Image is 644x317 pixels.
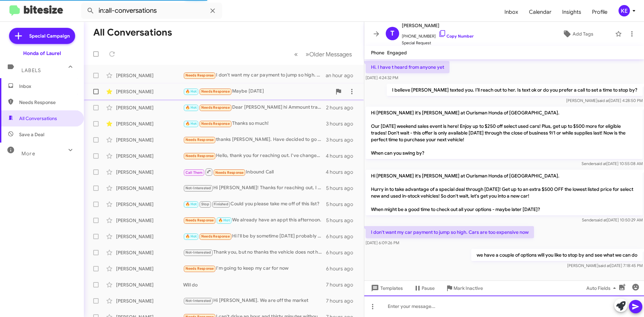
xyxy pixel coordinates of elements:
[21,67,41,73] span: Labels
[326,249,359,256] div: 6 hours ago
[543,28,612,40] button: Add Tags
[290,47,356,61] nav: Page navigation example
[9,28,75,44] a: Special Campaign
[19,131,44,138] span: Save a Deal
[402,30,474,40] span: [PHONE_NUMBER]
[116,169,183,175] div: [PERSON_NAME]
[408,282,440,294] button: Pause
[218,218,230,222] span: 🔥 Hot
[116,88,183,95] div: [PERSON_NAME]
[524,2,557,22] a: Calendar
[201,202,209,206] span: Stop
[387,84,643,96] p: I believe [PERSON_NAME] texted you. I’ll reach out to her. Is text ok or do you prefer a call to ...
[598,263,610,268] span: said at
[201,105,230,110] span: Needs Response
[366,226,534,238] p: I don't want my car payment to jump so high. Cars are too expensive now
[326,153,359,159] div: 4 hours ago
[183,120,326,127] div: Thanks so much!
[19,99,76,106] span: Needs Response
[185,73,214,77] span: Needs Response
[183,168,326,176] div: Inbound Call
[116,153,183,159] div: [PERSON_NAME]
[116,265,183,272] div: [PERSON_NAME]
[302,47,356,61] button: Next
[364,282,408,294] button: Templates
[183,200,326,208] div: Could you please take me off of this list?
[366,170,643,215] p: Hi [PERSON_NAME] it's [PERSON_NAME] at Ourisman Honda of [GEOGRAPHIC_DATA]. Hurry in to take adva...
[309,51,352,58] span: Older Messages
[326,233,359,240] div: 6 hours ago
[438,34,474,39] a: Copy Number
[402,21,474,30] span: [PERSON_NAME]
[116,201,183,208] div: [PERSON_NAME]
[116,137,183,143] div: [PERSON_NAME]
[183,265,326,272] div: I'm going to keep my car for now
[81,3,222,19] input: Search
[183,136,326,144] div: thanks [PERSON_NAME]. Have decided to go a different direction
[116,217,183,224] div: [PERSON_NAME]
[215,170,244,175] span: Needs Response
[366,107,643,159] p: Hi [PERSON_NAME] it's [PERSON_NAME] at Ourisman Honda of [GEOGRAPHIC_DATA]. Our [DATE] weekend sa...
[19,83,76,90] span: Inbox
[326,169,359,175] div: 4 hours ago
[573,28,593,40] span: Add Tags
[21,151,35,157] span: More
[366,240,399,245] span: [DATE] 6:09:26 PM
[214,202,228,206] span: Finished
[183,152,326,160] div: Hello, thank you for reaching out. I've changed my mind. Thank you.
[370,282,403,294] span: Templates
[183,104,326,111] div: Dear [PERSON_NAME] hi Ammount trade on my car This is problem if my car is can trade by 38000 the...
[326,120,359,127] div: 3 hours ago
[595,161,606,166] span: said at
[371,50,384,56] span: Phone
[366,75,398,80] span: [DATE] 4:24:32 PM
[387,50,407,56] span: Engaged
[587,2,613,22] a: Profile
[23,50,61,57] div: Honda of Laurel
[116,281,183,288] div: [PERSON_NAME]
[613,5,637,16] button: KE
[306,50,309,58] span: »
[499,2,524,22] a: Inbox
[326,201,359,208] div: 5 hours ago
[557,2,587,22] a: Insights
[185,186,211,190] span: Not-Interested
[185,202,197,206] span: 🔥 Hot
[201,121,230,126] span: Needs Response
[183,249,326,256] div: Thank you, but no thanks the vehicle does not have a sunroof so we are not interested at all. Tha...
[183,184,326,192] div: Hi [PERSON_NAME]! Thanks for reaching out, I already bought the car! Thank you
[326,137,359,143] div: 3 hours ago
[183,297,326,305] div: Hi [PERSON_NAME]. We are off the market
[185,89,197,94] span: 🔥 Hot
[29,33,70,39] span: Special Campaign
[201,89,230,94] span: Needs Response
[116,72,183,79] div: [PERSON_NAME]
[183,232,326,240] div: Hi i'll be by sometime [DATE] probably soon
[185,234,197,239] span: 🔥 Hot
[183,281,326,288] div: Will do
[19,115,57,122] span: All Conversations
[183,88,332,95] div: Maybe [DATE]
[116,120,183,127] div: [PERSON_NAME]
[185,250,211,255] span: Not-Interested
[116,185,183,192] div: [PERSON_NAME]
[440,282,488,294] button: Mark Inactive
[185,105,197,110] span: 🔥 Hot
[597,98,609,103] span: said at
[290,47,302,61] button: Previous
[116,104,183,111] div: [PERSON_NAME]
[185,121,197,126] span: 🔥 Hot
[581,282,624,294] button: Auto Fields
[183,216,326,224] div: We already have an appt this afternoon.
[366,61,449,73] p: Hi. I have t heard from anyone yet
[185,299,211,303] span: Not-Interested
[326,72,359,79] div: an hour ago
[390,28,394,39] span: T
[422,282,435,294] span: Pause
[326,185,359,192] div: 5 hours ago
[582,217,643,222] span: Sender [DATE] 10:50:29 AM
[471,249,643,261] p: we have a couple of options will you like to stop by and see what we can do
